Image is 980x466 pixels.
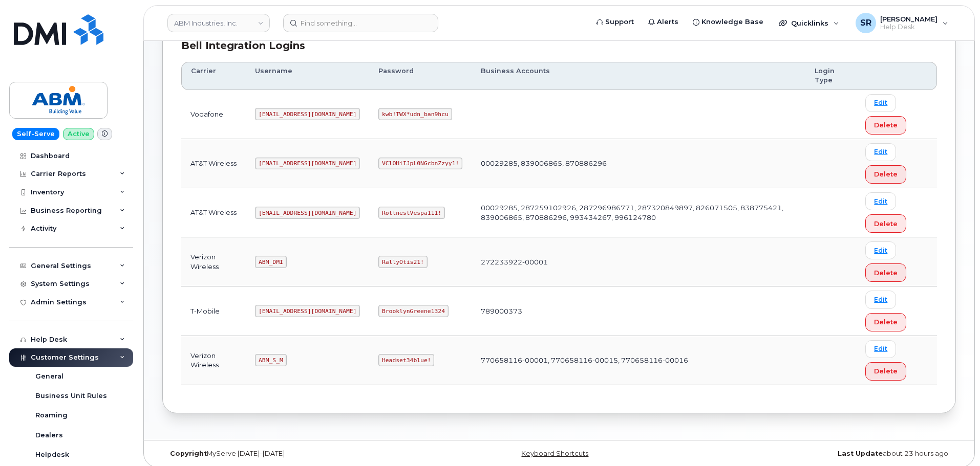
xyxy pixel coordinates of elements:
strong: Last Update [838,450,883,457]
code: BrooklynGreene1324 [378,305,448,317]
td: AT&T Wireless [181,139,246,188]
td: 272233922-00001 [472,237,805,286]
a: Edit [865,340,896,358]
td: 00029285, 839006865, 870886296 [472,139,805,188]
div: Quicklinks [772,13,846,33]
span: Delete [874,317,898,327]
code: VClOHiIJpL0NGcbnZzyy1! [378,158,462,170]
th: Login Type [805,62,856,90]
th: Carrier [181,62,246,90]
span: Delete [874,169,898,179]
code: [EMAIL_ADDRESS][DOMAIN_NAME] [255,108,360,120]
div: about 23 hours ago [691,450,956,458]
div: Bell Integration Logins [181,38,937,53]
button: Delete [865,263,906,282]
span: Knowledge Base [701,17,763,27]
span: Quicklinks [791,19,828,27]
a: Edit [865,192,896,210]
th: Username [246,62,369,90]
td: 770658116-00001, 770658116-00015, 770658116-00016 [472,336,805,385]
button: Delete [865,214,906,233]
button: Delete [865,165,906,184]
a: Edit [865,241,896,259]
span: Delete [874,268,898,278]
button: Delete [865,116,906,135]
span: Support [605,17,634,27]
code: Headset34blue! [378,354,434,366]
code: ABM_DMI [255,256,286,268]
strong: Copyright [170,450,207,457]
a: Alerts [641,12,686,32]
code: [EMAIL_ADDRESS][DOMAIN_NAME] [255,158,360,170]
button: Delete [865,362,906,381]
span: Delete [874,120,898,130]
td: Verizon Wireless [181,237,246,286]
th: Business Accounts [472,62,805,90]
span: Alerts [657,17,678,27]
code: [EMAIL_ADDRESS][DOMAIN_NAME] [255,207,360,219]
code: [EMAIL_ADDRESS][DOMAIN_NAME] [255,305,360,317]
span: Delete [874,366,898,376]
span: [PERSON_NAME] [880,15,938,23]
td: T-Mobile [181,286,246,336]
span: Delete [874,219,898,229]
td: 789000373 [472,286,805,336]
td: 00029285, 287259102926, 287296986771, 287320849897, 826071505, 838775421, 839006865, 870886296, 9... [472,188,805,237]
a: ABM Industries, Inc. [167,14,270,32]
a: Knowledge Base [686,12,771,32]
a: Edit [865,94,896,112]
td: Vodafone [181,90,246,139]
td: AT&T Wireless [181,188,246,237]
div: Sebastian Reissig [848,13,955,33]
td: Verizon Wireless [181,336,246,385]
code: kwb!TWX*udn_ban9hcu [378,108,452,120]
input: Find something... [283,14,438,32]
button: Delete [865,313,906,331]
a: Support [589,12,641,32]
a: Keyboard Shortcuts [521,450,588,457]
span: SR [860,17,871,29]
th: Password [369,62,472,90]
div: MyServe [DATE]–[DATE] [162,450,427,458]
code: RallyOtis21! [378,256,427,268]
code: ABM_S_M [255,354,286,366]
a: Edit [865,143,896,161]
code: RottnestVespa111! [378,207,445,219]
span: Help Desk [880,23,938,31]
a: Edit [865,291,896,308]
